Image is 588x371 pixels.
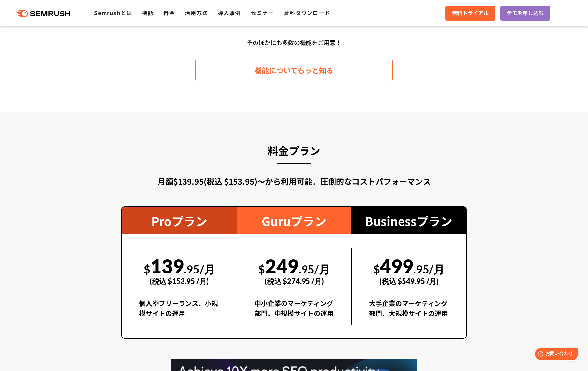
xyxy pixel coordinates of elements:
[139,270,220,293] div: (税込 $153.95 /月)
[299,262,330,276] span: .95/月
[121,142,467,159] h3: 料金プラン
[105,36,483,49] div: そのほかにも多数の機能をご用意！
[218,9,241,17] a: 導入事例
[122,207,237,234] div: Proプラン
[369,270,449,293] div: (税込 $549.95 /月)
[369,298,449,325] div: 大手企業のマーケティング部門、大規模サイトの運用
[507,9,544,17] span: デモを申し込む
[500,6,550,21] a: デモを申し込む
[139,248,220,293] div: 139
[445,6,495,21] a: 無料トライアル
[94,9,132,17] a: Semrushとは
[255,298,334,325] div: 中小企業のマーケティング部門、中規模サイトの運用
[121,175,467,187] div: 月額$139.95(税込 $153.95)〜から利用可能。圧倒的なコストパフォーマンス
[237,207,352,234] div: Guruプラン
[255,270,334,293] div: (税込 $274.95 /月)
[255,248,334,293] div: 249
[184,262,215,276] span: .95/月
[413,262,445,276] span: .95/月
[351,207,466,234] div: Businessプラン
[251,9,274,17] a: セミナー
[185,9,208,17] a: 活用方法
[452,9,489,17] span: 無料トライアル
[139,298,220,325] div: 個人やフリーランス、小規模サイトの運用
[142,9,154,17] a: 機能
[255,64,333,76] span: 機能についてもっと知る
[373,262,380,276] span: $
[284,9,330,17] a: 資料ダウンロード
[144,262,150,276] span: $
[163,9,175,17] a: 料金
[195,58,393,82] a: 機能についてもっと知る
[369,248,449,293] div: 499
[529,345,581,364] iframe: Help widget launcher
[258,262,265,276] span: $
